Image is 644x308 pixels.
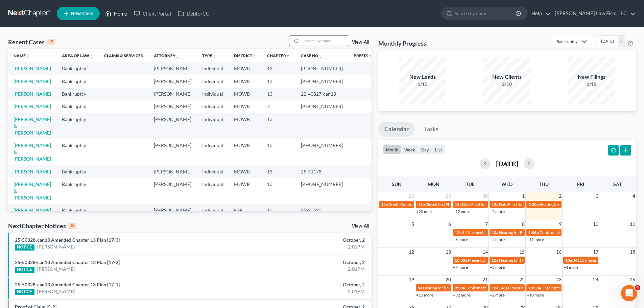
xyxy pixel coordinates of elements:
a: +32 more [453,292,470,298]
td: Bankruptcy [56,62,99,75]
a: [PERSON_NAME] & [PERSON_NAME] [14,142,51,162]
span: Hearing for Bar K Holdings, LLC [499,230,555,235]
span: 16 [555,248,562,256]
td: [PHONE_NUMBER] [295,75,348,88]
span: Wed [501,181,512,187]
div: NOTICE [15,289,34,295]
td: Individual [197,178,229,204]
div: Bankruptcy [556,39,577,44]
span: 30 [482,192,488,200]
td: 25-41178 [295,165,348,178]
td: 13 [262,165,295,178]
div: October, 2 [253,237,365,243]
a: Tasks [418,122,445,137]
span: 3 [595,192,599,200]
span: 18 [629,248,636,256]
span: 12a [455,202,461,207]
span: 19 [408,276,415,284]
a: [PERSON_NAME] [37,288,75,295]
td: Individual [197,165,229,178]
span: Mon [428,181,439,187]
i: unfold_more [26,54,30,58]
a: 25-50328-can13 Amended Chapter 13 Plan [17-3] [15,237,120,243]
span: Hearing for [PERSON_NAME] [499,258,552,263]
span: 12a [418,202,425,207]
a: [PERSON_NAME] & [PERSON_NAME] [14,181,51,200]
span: 12a [455,230,461,235]
td: MOWB [229,100,262,113]
span: Sun [392,181,402,187]
span: 5 [411,220,415,228]
span: 9:30a [455,285,465,290]
a: [PERSON_NAME] [14,169,51,174]
a: +6 more [453,237,468,242]
a: Districtunfold_more [234,53,256,58]
a: [PERSON_NAME] [37,243,75,250]
td: 13 [262,204,295,217]
td: [PERSON_NAME] [148,204,197,217]
span: 1:46p [528,230,539,235]
span: Date Filed for [PERSON_NAME] [462,202,519,207]
a: [PERSON_NAME] Law Firm, LLC [551,7,636,20]
td: MOWB [229,113,262,139]
span: 20 [445,276,452,284]
td: Individual [197,88,229,100]
a: Calendar [378,122,415,137]
a: +4 more [564,265,578,270]
span: Confirmation hearing for Apple Central KC [540,230,615,235]
span: 24 [592,276,599,284]
div: Recent Cases [8,38,55,46]
a: Prefixunfold_more [354,53,372,58]
span: 17 [592,248,599,256]
i: unfold_more [175,54,180,58]
td: [PHONE_NUMBER] [295,178,348,204]
div: NOTICE [15,244,34,251]
td: MOWB [229,75,262,88]
a: [PERSON_NAME] [14,91,51,97]
div: New Leads [399,73,446,81]
span: 1 [521,192,525,200]
i: unfold_more [212,54,216,58]
span: 10a [492,285,498,290]
div: New Clients [483,73,531,81]
span: 25 [629,276,636,284]
td: MOWB [229,88,262,100]
span: Date Filed for [PERSON_NAME] & [PERSON_NAME] [499,202,591,207]
span: 21 [482,276,488,284]
a: +3 more [490,265,505,270]
span: 10:30a [455,258,467,263]
button: day [418,145,432,154]
a: +4 more [490,237,505,242]
span: New Case [71,11,93,16]
span: 11 [629,220,636,228]
a: [PERSON_NAME] [14,78,51,84]
div: NOTICE [15,267,34,273]
td: [PHONE_NUMBER] [295,100,348,113]
td: MOWB [229,178,262,204]
input: Search by name... [302,36,349,46]
span: 10a [565,258,572,263]
a: +2 more [490,292,505,298]
td: [PERSON_NAME] [148,75,197,88]
span: Sat [613,181,622,187]
a: [PERSON_NAME] [14,103,51,109]
a: +5 more [490,209,505,214]
td: 13 [262,178,295,204]
td: Bankruptcy [56,139,99,165]
td: Bankruptcy [56,178,99,204]
span: 6 [448,220,452,228]
td: 13 [262,75,295,88]
td: [PHONE_NUMBER] [295,62,348,75]
div: 2/10 [483,81,531,88]
span: Credit Counseling for [PERSON_NAME] [388,202,459,207]
i: unfold_more [318,54,323,58]
a: [PERSON_NAME] [14,66,51,71]
a: Client Portal [130,7,174,20]
span: 341(a) meeting for Bar K Holdings, LLC [573,258,641,263]
span: 2 [558,192,562,200]
span: 10:30a [528,285,541,290]
a: Case Nounfold_more [301,53,323,58]
div: NextChapter Notices [8,222,76,230]
i: unfold_more [286,54,290,58]
span: 9a [418,285,422,290]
